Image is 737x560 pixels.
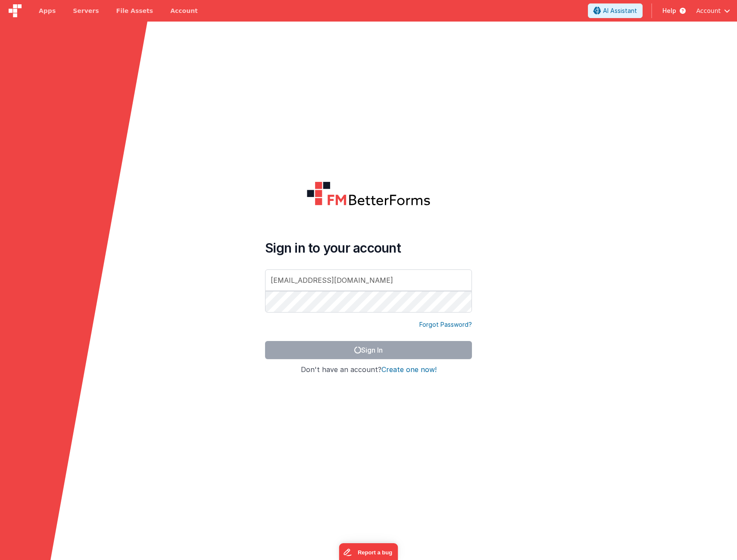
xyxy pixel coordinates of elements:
span: AI Assistant [603,6,637,15]
span: Help [662,6,676,15]
button: Account [696,6,730,15]
button: AI Assistant [588,3,643,18]
a: Forgot Password? [419,320,472,329]
span: File Assets [116,6,153,15]
span: Account [696,6,721,15]
button: Create one now! [381,366,437,374]
span: Apps [39,6,56,15]
input: Email Address [265,269,472,291]
span: Servers [73,6,99,15]
button: Sign In [265,341,472,359]
h4: Sign in to your account [265,240,472,256]
h4: Don't have an account? [265,366,472,374]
